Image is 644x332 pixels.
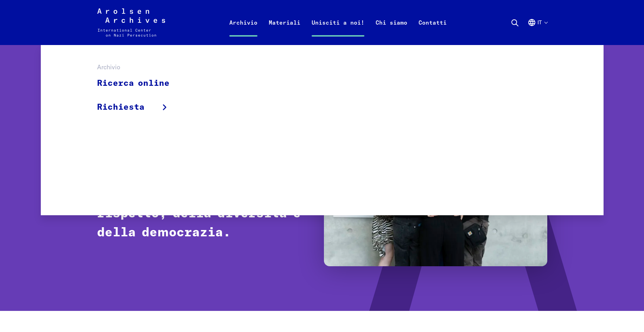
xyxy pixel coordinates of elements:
span: Richiesta [97,101,145,114]
a: Contatti [413,17,452,45]
a: Materiali [263,17,306,45]
a: Richiesta [97,95,179,119]
nav: Primaria [224,8,452,37]
button: Italiano, selezione lingua [528,18,547,44]
a: Unisciti a noi! [306,17,370,45]
a: Ricerca online [97,72,179,95]
a: Archivio [224,17,263,45]
a: Chi siamo [370,17,413,45]
ul: Archivio [97,72,179,119]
